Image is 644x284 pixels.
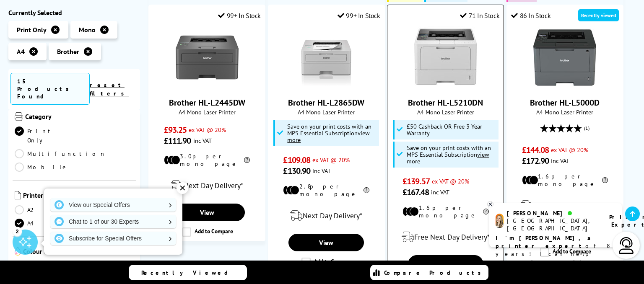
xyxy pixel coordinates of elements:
[288,234,364,251] a: View
[15,191,21,199] img: Printer Size
[189,126,226,134] span: ex VAT @ 20%
[15,149,106,158] a: Multifunction
[522,145,549,155] span: £144.08
[533,26,596,89] img: Brother HL-L5000D
[530,97,600,108] a: Brother HL-L5000D
[407,144,491,165] span: Save on your print costs with an MPS Essential Subscription
[402,176,430,187] span: £139.57
[301,258,353,267] label: Add to Compare
[182,227,233,237] label: Add to Compare
[15,112,23,121] img: Category
[283,183,369,198] li: 2.8p per mono page
[507,217,599,232] div: [GEOGRAPHIC_DATA], [GEOGRAPHIC_DATA]
[511,108,619,116] span: A4 Mono Laser Printer
[414,26,477,89] img: Brother HL-L5210DN
[578,9,619,21] div: Recently viewed
[287,122,371,144] span: Save on your print costs with an MPS Essential Subscription
[164,152,250,168] li: 3.0p per mono page
[50,215,176,228] a: Chat to 1 of our 30 Experts
[10,73,90,105] span: 15 Products Found
[312,167,331,175] span: inc VAT
[511,11,551,20] div: 86 In Stock
[176,26,239,89] img: Brother HL-L2445DW
[522,173,608,188] li: 1.6p per mono page
[312,156,350,164] span: ex VAT @ 20%
[522,155,549,166] span: £172.90
[551,146,588,154] span: ex VAT @ 20%
[57,47,79,56] span: Brother
[431,188,449,196] span: inc VAT
[50,232,176,245] a: Subscribe for Special Offers
[169,204,244,221] a: View
[392,225,499,249] div: modal_delivery
[164,135,191,146] span: £111.90
[414,82,477,90] a: Brother HL-L5210DN
[287,129,370,144] u: view more
[460,11,499,20] div: 71 In Stock
[432,177,469,185] span: ex VAT @ 20%
[384,269,486,276] span: Compare Products
[533,82,596,90] a: Brother HL-L5000D
[283,165,310,176] span: £130.90
[15,219,74,228] a: A4
[169,97,245,108] a: Brother HL-L2445DW
[141,269,236,276] span: Recently Viewed
[584,120,589,136] span: (1)
[338,11,380,20] div: 99+ In Stock
[370,265,488,280] a: Compare Products
[13,227,22,236] div: 2
[402,187,429,198] span: £167.48
[496,214,504,228] img: amy-livechat.png
[295,26,358,89] img: Brother HL-L2865DW
[496,234,593,250] b: I'm [PERSON_NAME], a printer expert
[164,124,187,135] span: £93.25
[273,204,380,227] div: modal_delivery
[90,81,129,97] a: reset filters
[618,237,635,254] img: user-headset-light.svg
[79,26,96,34] span: Mono
[511,194,619,217] div: modal_delivery
[17,26,47,34] span: Print Only
[507,209,599,217] div: [PERSON_NAME]
[407,123,496,137] span: £50 Cashback OR Free 3 Year Warranty
[8,8,140,17] div: Currently Selected
[153,108,261,116] span: A4 Mono Laser Printer
[193,137,212,145] span: inc VAT
[402,204,488,219] li: 1.6p per mono page
[295,82,358,90] a: Brother HL-L2865DW
[15,163,74,172] a: Mobile
[25,112,134,122] span: Category
[15,127,74,145] a: Print Only
[15,205,74,214] a: A2
[408,97,483,108] a: Brother HL-L5210DN
[392,108,499,116] span: A4 Mono Laser Printer
[50,198,176,212] a: View our Special Offers
[273,108,380,116] span: A4 Mono Laser Printer
[408,255,483,273] a: View
[218,11,261,20] div: 99+ In Stock
[176,82,239,90] a: Brother HL-L2445DW
[496,234,615,274] p: of 8 years! I can help you choose the right product
[177,182,188,194] div: ✕
[283,155,310,165] span: £109.08
[129,265,247,280] a: Recently Viewed
[23,191,134,201] span: Printer Size
[153,174,261,197] div: modal_delivery
[288,97,364,108] a: Brother HL-L2865DW
[551,157,569,165] span: inc VAT
[17,47,25,56] span: A4
[407,150,489,165] u: view more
